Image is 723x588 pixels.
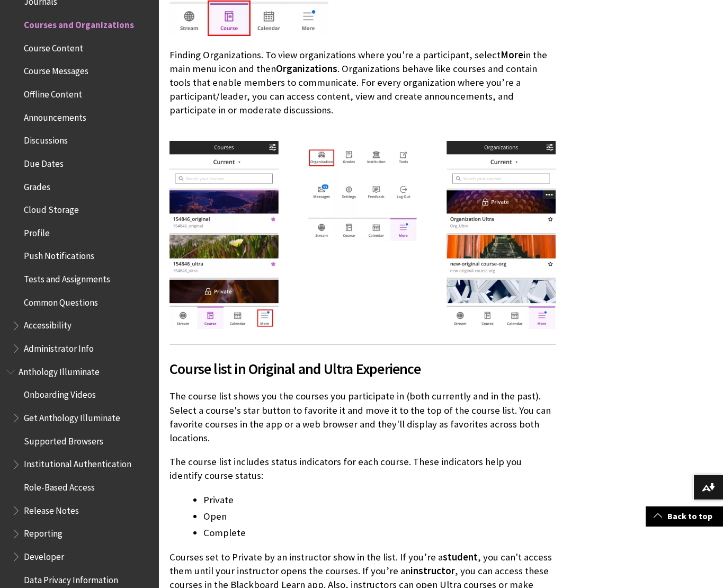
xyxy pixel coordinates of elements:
span: Data Privacy Information [24,571,118,585]
span: Cloud Storage [24,201,79,215]
span: Organizations [276,63,337,75]
span: Grades [24,178,50,192]
span: Discussions [24,131,68,146]
span: Release Notes [24,502,79,516]
span: Push Notifications [24,247,94,262]
span: Anthology Illuminate [19,363,100,377]
span: Reporting [24,525,63,539]
li: Open [203,509,556,524]
span: Due Dates [24,155,64,169]
span: Common Questions [24,293,98,308]
span: Course Content [24,39,83,54]
span: student [443,551,478,563]
span: Course Messages [24,63,88,77]
li: Complete [203,525,556,540]
li: Private [203,493,556,507]
span: Supported Browsers [24,432,103,447]
span: Course list in Original and Ultra Experience [169,358,556,380]
p: Finding Organizations. To view organizations where you're a participant, select in the main menu ... [169,48,556,131]
span: Get Anthology Illuminate [24,409,120,423]
span: Tests and Assignments [24,270,110,284]
span: Institutional Authentication [24,456,131,470]
span: Accessibility [24,317,72,331]
span: Offline Content [24,85,82,100]
span: Profile [24,224,50,238]
span: Announcements [24,109,86,123]
span: Role-Based Access [24,478,95,493]
span: More [501,49,523,61]
a: Back to top [646,506,723,526]
span: Administrator Info [24,340,94,354]
span: Courses and Organizations [24,16,134,30]
span: Developer [24,548,64,562]
span: Onboarding Videos [24,386,96,400]
span: instructor [410,565,455,577]
img: Organizations mobile [169,141,556,329]
p: The course list includes status indicators for each course. These indicators help you identify co... [169,455,556,483]
p: The course list shows you the courses you participate in (both currently and in the past). Select... [169,389,556,445]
